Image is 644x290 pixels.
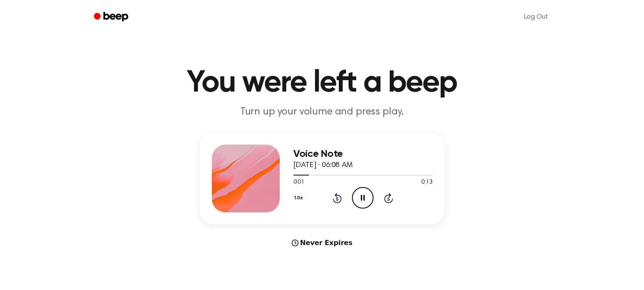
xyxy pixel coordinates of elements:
span: [DATE] · 06:08 AM [293,162,353,169]
h3: Voice Note [293,148,433,160]
div: Never Expires [200,238,444,248]
a: Log Out [515,7,557,27]
span: 0:13 [421,178,432,187]
p: Turn up your volume and press play. [159,105,485,119]
a: Beep [88,9,136,25]
span: 0:01 [293,178,304,187]
button: 1.0x [293,191,306,205]
h1: You were left a beep [105,68,540,98]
